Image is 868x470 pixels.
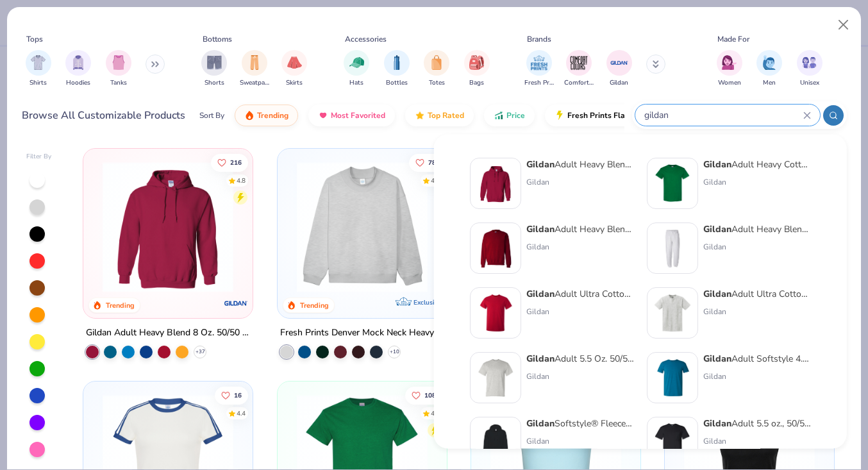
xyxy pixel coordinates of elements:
[234,392,242,399] span: 16
[526,241,634,253] div: Gildan
[240,50,269,88] div: filter for Sweatpants
[96,162,240,292] img: 01756b78-01f6-4cc6-8d8a-3c30c1a0c8ac
[224,290,249,316] img: Gildan logo
[71,55,85,70] img: Hoodies Image
[524,50,554,88] button: filter button
[257,110,288,121] span: Trending
[280,325,444,341] div: Fresh Prints Denver Mock Neck Heavyweight Sweatshirt
[405,387,442,405] button: Like
[703,417,811,430] div: Adult 5.5 oz., 50/50 Pocket T-Shirt
[703,371,811,382] div: Gildan
[530,53,549,72] img: Fresh Prints Image
[196,348,205,356] span: + 37
[524,50,554,88] div: filter for Fresh Prints
[653,293,692,333] img: 77eabb68-d7c7-41c9-adcb-b25d48f707fa
[653,228,692,268] img: 13b9c606-79b1-4059-b439-68fabb1693f9
[703,417,731,430] strong: Gildan
[722,55,737,70] img: Women Image
[199,110,224,121] div: Sort By
[717,50,742,88] div: filter for Women
[110,78,127,88] span: Tanks
[429,78,445,88] span: Totes
[606,50,632,88] button: filter button
[526,288,555,300] strong: Gildan
[405,105,474,126] button: Top Rated
[469,55,483,70] img: Bags Image
[703,223,731,235] strong: Gildan
[653,164,692,203] img: db319196-8705-402d-8b46-62aaa07ed94f
[526,223,555,235] strong: Gildan
[384,50,410,88] div: filter for Bottles
[703,306,811,317] div: Gildan
[464,50,490,88] button: filter button
[527,33,551,45] div: Brands
[281,50,307,88] div: filter for Skirts
[797,50,822,88] div: filter for Unisex
[415,110,425,121] img: TopRated.gif
[106,50,131,88] div: filter for Tanks
[476,164,515,203] img: 01756b78-01f6-4cc6-8d8a-3c30c1a0c8ac
[476,423,515,462] img: 1a07cc18-aee9-48c0-bcfb-936d85bd356b
[237,176,246,185] div: 4.8
[526,222,634,236] div: Adult Heavy Blend Adult 8 Oz. 50/50 Fleece Crew
[703,158,731,171] strong: Gildan
[26,50,51,88] div: filter for Shirts
[567,110,633,121] span: Fresh Prints Flash
[29,78,47,88] span: Shirts
[703,158,811,171] div: Adult Heavy Cotton T-Shirt
[610,53,629,72] img: Gildan Image
[643,108,803,122] input: Try "T-Shirt"
[703,288,731,300] strong: Gildan
[331,110,385,121] span: Most Favorited
[349,55,364,70] img: Hats Image
[703,435,811,447] div: Gildan
[756,50,782,88] div: filter for Men
[762,55,776,70] img: Men Image
[318,110,328,121] img: most_fav.gif
[344,50,369,88] div: filter for Hats
[545,105,693,126] button: Fresh Prints Flash
[201,50,227,88] div: filter for Shorts
[247,55,262,70] img: Sweatpants Image
[413,298,441,306] span: Exclusive
[606,50,632,88] div: filter for Gildan
[240,78,269,88] span: Sweatpants
[476,293,515,333] img: 3c1a081b-6ca8-4a00-a3b6-7ee979c43c2b
[430,55,444,70] img: Totes Image
[286,78,303,88] span: Skirts
[717,33,749,45] div: Made For
[287,55,302,70] img: Skirts Image
[430,409,439,419] div: 4.8
[526,371,634,382] div: Gildan
[564,50,594,88] div: filter for Comfort Colors
[763,78,776,88] span: Men
[26,33,43,45] div: Tops
[564,50,594,88] button: filter button
[464,50,490,88] div: filter for Bags
[802,55,817,70] img: Unisex Image
[204,78,224,88] span: Shorts
[653,358,692,398] img: 6e5b4623-b2d7-47aa-a31d-c127d7126a18
[428,159,435,165] span: 78
[476,358,515,398] img: 91159a56-43a2-494b-b098-e2c28039eaf0
[703,176,811,188] div: Gildan
[469,78,484,88] span: Bags
[526,352,634,365] div: Adult 5.5 Oz. 50/50 T-Shirt
[524,78,554,88] span: Fresh Prints
[308,105,395,126] button: Most Favorited
[424,50,449,88] button: filter button
[424,392,435,399] span: 108
[717,50,742,88] button: filter button
[86,325,250,341] div: Gildan Adult Heavy Blend 8 Oz. 50/50 Hooded Sweatshirt
[526,353,555,365] strong: Gildan
[610,78,628,88] span: Gildan
[476,228,515,268] img: c7b025ed-4e20-46ac-9c52-55bc1f9f47df
[244,110,255,121] img: trending.gif
[653,423,692,462] img: f5eec0e1-d4f5-4763-8e76-d25e830d2ec3
[800,78,819,88] span: Unisex
[831,13,856,37] button: Close
[756,50,782,88] button: filter button
[26,152,52,162] div: Filter By
[526,176,634,188] div: Gildan
[31,55,46,70] img: Shirts Image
